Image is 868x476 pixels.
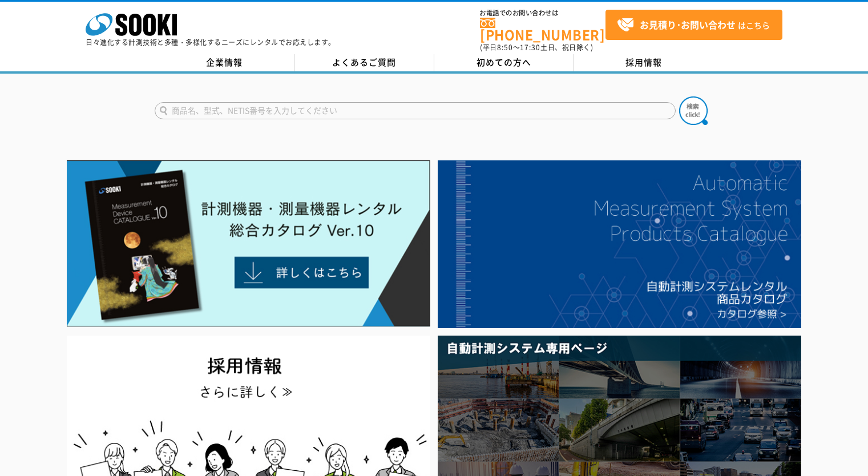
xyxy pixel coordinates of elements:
a: 企業情報 [155,54,294,71]
span: 初めての方へ [477,56,531,68]
p: 日々進化する計測技術と多種・多様化するニーズにレンタルでお応えします。 [86,39,336,46]
span: 8:50 [497,42,513,53]
img: Catalog Ver10 [67,160,430,327]
strong: お見積り･お問い合わせ [640,18,736,31]
a: 初めての方へ [434,54,574,71]
span: (平日 ～ 土日、祝日除く) [480,42,593,53]
img: 自動計測システムカタログ [438,160,801,328]
span: はこちら [617,17,770,34]
a: [PHONE_NUMBER] [480,18,605,41]
span: お電話でのお問い合わせは [480,10,605,17]
a: 採用情報 [574,54,714,71]
a: よくあるご質問 [294,54,434,71]
img: btn_search.png [679,96,708,125]
span: 17:30 [520,42,540,53]
input: 商品名、型式、NETIS番号を入力してください [155,102,676,119]
a: お見積り･お問い合わせはこちら [605,10,782,40]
